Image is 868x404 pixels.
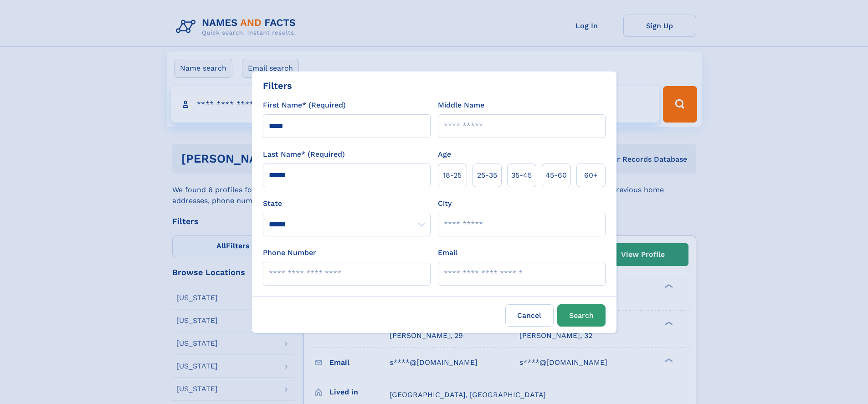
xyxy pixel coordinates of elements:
[263,100,346,111] label: First Name* (Required)
[584,170,598,181] span: 60+
[477,170,497,181] span: 25‑35
[505,304,554,327] label: Cancel
[263,247,316,258] label: Phone Number
[438,247,457,258] label: Email
[443,170,462,181] span: 18‑25
[263,198,431,209] label: State
[263,149,345,160] label: Last Name* (Required)
[438,149,451,160] label: Age
[545,170,567,181] span: 45‑60
[263,79,292,92] div: Filters
[511,170,532,181] span: 35‑45
[438,100,484,111] label: Middle Name
[557,304,606,327] button: Search
[438,198,452,209] label: City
